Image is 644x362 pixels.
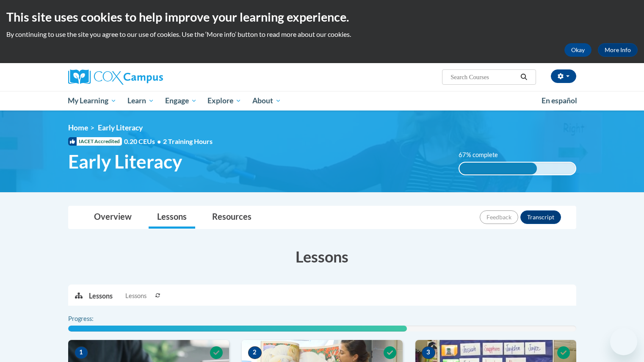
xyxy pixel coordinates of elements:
a: Resources [204,206,260,229]
a: More Info [598,43,638,57]
button: Okay [564,43,591,57]
a: Explore [202,91,247,111]
span: 0.20 CEUs [124,137,163,146]
div: Main menu [55,91,589,111]
p: Lessons [89,291,113,301]
a: About [247,91,287,111]
span: 2 [248,346,262,359]
span: IACET Accredited [68,137,122,146]
button: Account Settings [551,69,576,83]
a: My Learning [63,91,122,111]
span: 3 [422,346,435,359]
a: Overview [86,206,140,229]
span: Early Literacy [68,150,182,173]
span: About [252,96,281,106]
p: By continuing to use the site you agree to our use of cookies. Use the ‘More info’ button to read... [6,30,638,39]
iframe: Button to launch messaging window [610,328,637,355]
span: Early Literacy [98,123,143,132]
a: Home [68,123,88,132]
input: Search Courses [450,72,517,82]
a: Cox Campus [68,69,229,85]
a: Learn [122,91,160,111]
button: Search [517,72,530,82]
div: 67% complete [459,163,537,174]
span: My Learning [68,96,116,106]
button: Feedback [480,210,518,224]
span: Learn [127,96,154,106]
span: • [157,137,161,145]
label: Progress: [68,314,117,323]
span: En español [542,96,577,105]
a: Engage [160,91,202,111]
h3: Lessons [68,246,576,267]
label: 67% complete [459,150,507,160]
span: 1 [75,346,88,359]
img: Cox Campus [68,69,163,85]
a: En español [536,92,583,110]
span: 2 Training Hours [163,137,213,145]
button: Transcript [520,210,561,224]
h2: This site uses cookies to help improve your learning experience. [6,8,638,25]
span: Lessons [125,291,146,301]
span: Engage [165,96,197,106]
a: Lessons [149,206,195,229]
span: Explore [207,96,241,106]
